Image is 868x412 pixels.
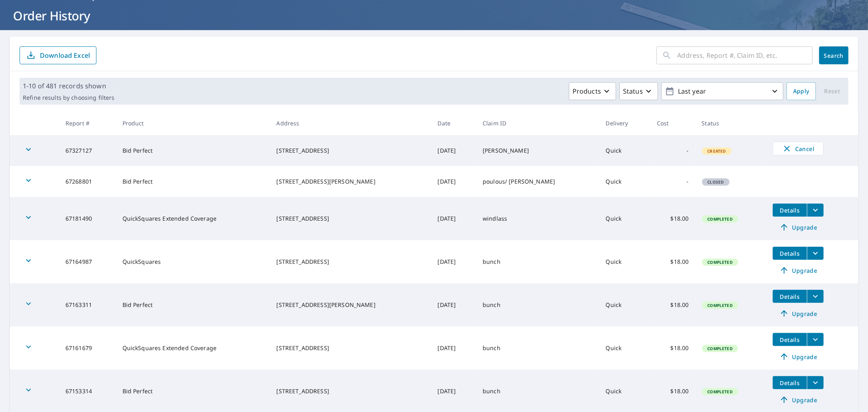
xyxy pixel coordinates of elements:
button: Apply [787,82,816,100]
td: bunch [476,283,599,327]
span: Upgrade [778,352,819,362]
th: Delivery [599,111,650,135]
span: Cancel [781,144,815,153]
a: Upgrade [773,350,824,363]
button: detailsBtn-67163311 [773,290,807,303]
span: Completed [703,346,737,351]
td: [DATE] [431,240,477,283]
button: Cancel [773,142,824,156]
span: Upgrade [778,395,819,405]
p: Products [573,86,601,96]
span: Upgrade [778,309,819,318]
td: - [650,135,695,166]
span: Completed [703,302,737,308]
td: QuickSquares [116,240,270,283]
button: filesDropdownBtn-67163311 [807,290,824,303]
td: Quick [599,135,650,166]
a: Upgrade [773,307,824,320]
span: Apply [793,86,809,96]
td: $18.00 [650,240,695,283]
button: filesDropdownBtn-67153314 [807,376,824,389]
td: 67163311 [59,283,116,327]
button: Last year [661,82,783,100]
td: $18.00 [650,283,695,327]
span: Details [778,379,802,387]
span: Details [778,206,802,214]
td: 67164987 [59,240,116,283]
button: Download Excel [20,46,96,64]
td: bunch [476,327,599,370]
a: Upgrade [773,221,824,234]
button: detailsBtn-67153314 [773,376,807,389]
div: [STREET_ADDRESS][PERSON_NAME] [277,178,425,186]
td: Quick [599,283,650,327]
td: Quick [599,166,650,197]
th: Claim ID [476,111,599,135]
td: $18.00 [650,197,695,240]
button: Status [619,82,658,100]
span: Upgrade [778,222,819,232]
div: [STREET_ADDRESS] [277,147,425,155]
td: 67268801 [59,166,116,197]
div: [STREET_ADDRESS] [277,215,425,223]
span: Completed [703,389,737,394]
span: Completed [703,259,737,265]
div: [STREET_ADDRESS] [277,344,425,352]
td: Bid Perfect [116,135,270,166]
td: [DATE] [431,166,477,197]
div: [STREET_ADDRESS] [277,258,425,266]
td: windlass [476,197,599,240]
p: Download Excel [40,51,90,60]
td: Quick [599,240,650,283]
td: Quick [599,197,650,240]
button: Products [569,82,616,100]
p: Refine results by choosing filters [23,94,114,101]
td: poulous/ [PERSON_NAME] [476,166,599,197]
td: 67327127 [59,135,116,166]
td: [DATE] [431,327,477,370]
p: Status [623,86,643,96]
td: QuickSquares Extended Coverage [116,197,270,240]
button: detailsBtn-67181490 [773,204,807,217]
button: filesDropdownBtn-67164987 [807,247,824,260]
div: [STREET_ADDRESS] [277,387,425,395]
td: Bid Perfect [116,283,270,327]
span: Details [778,293,802,300]
td: [DATE] [431,135,477,166]
span: Search [826,52,842,59]
td: Quick [599,327,650,370]
button: filesDropdownBtn-67181490 [807,204,824,217]
td: Bid Perfect [116,166,270,197]
div: [STREET_ADDRESS][PERSON_NAME] [277,301,425,309]
span: Completed [703,216,737,222]
th: Cost [650,111,695,135]
p: 1-10 of 481 records shown [23,81,114,91]
button: Search [819,46,848,64]
button: detailsBtn-67161679 [773,333,807,346]
th: Date [431,111,477,135]
p: Last year [675,84,770,99]
button: detailsBtn-67164987 [773,247,807,260]
span: Details [778,250,802,257]
td: [DATE] [431,197,477,240]
button: filesDropdownBtn-67161679 [807,333,824,346]
td: 67161679 [59,327,116,370]
span: Closed [703,179,729,185]
td: QuickSquares Extended Coverage [116,327,270,370]
a: Upgrade [773,264,824,277]
th: Product [116,111,270,135]
span: Upgrade [778,265,819,275]
th: Report # [59,111,116,135]
td: $18.00 [650,327,695,370]
input: Address, Report #, Claim ID, etc. [678,44,813,67]
td: bunch [476,240,599,283]
th: Address [270,111,431,135]
span: Details [778,336,802,344]
span: Created [703,148,731,154]
td: [DATE] [431,283,477,327]
th: Status [695,111,767,135]
td: - [650,166,695,197]
td: 67181490 [59,197,116,240]
a: Upgrade [773,393,824,406]
h1: Order History [10,7,858,24]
